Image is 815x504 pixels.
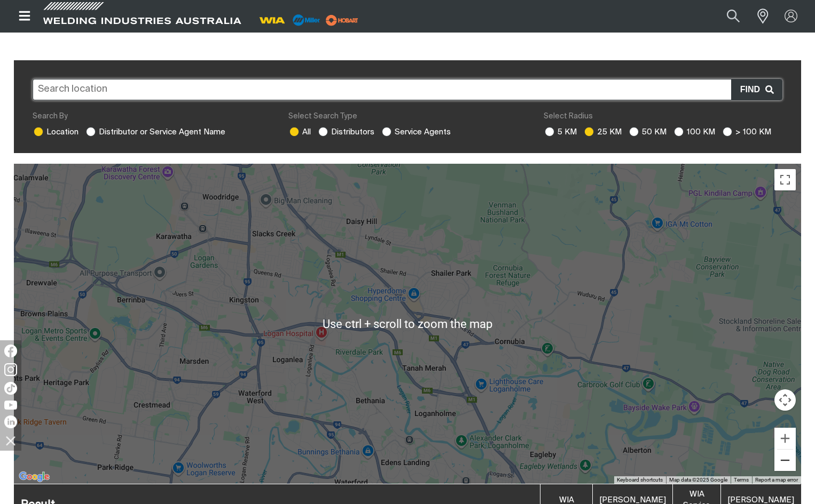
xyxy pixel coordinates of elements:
a: Terms [734,477,749,483]
img: Google [17,470,52,484]
label: Distributor or Service Agent Name [85,128,225,136]
img: miller [323,12,362,28]
img: Facebook [4,345,17,357]
img: Instagram [4,363,17,376]
label: All [288,128,311,136]
button: Find [731,79,782,100]
input: Search location [33,79,782,100]
a: miller [323,16,362,24]
div: Select Radius [544,111,782,122]
a: Open this area in Google Maps (opens a new window) [17,470,52,484]
label: > 100 KM [722,128,771,136]
label: 100 KM [673,128,715,136]
button: Zoom out [774,450,796,471]
button: Toggle fullscreen view [774,169,796,190]
button: Map camera controls [774,389,796,411]
button: Search products [715,4,751,28]
label: 5 KM [544,128,577,136]
a: Report a map error [755,477,798,483]
img: YouTube [4,401,17,410]
img: LinkedIn [4,415,17,428]
label: Location [33,128,79,136]
button: Keyboard shortcuts [617,476,663,484]
img: TikTok [4,382,17,395]
label: 25 KM [583,128,622,136]
img: hide socials [2,431,20,450]
span: Map data ©2025 Google [669,477,727,483]
span: Find [740,83,765,97]
label: Service Agents [381,128,451,136]
label: 50 KM [628,128,667,136]
input: Product name or item number... [702,4,751,28]
label: Distributors [317,128,374,136]
button: Zoom in [774,428,796,449]
div: Select Search Type [288,111,527,122]
div: Search By [33,111,271,122]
